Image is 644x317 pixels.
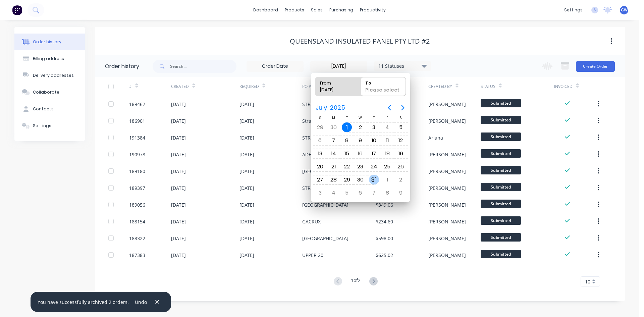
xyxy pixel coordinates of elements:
div: From [317,77,352,87]
span: Submitted [481,99,521,107]
div: T [340,115,354,121]
div: Thursday, July 24, 2025 [369,162,379,172]
div: Saturday, August 9, 2025 [396,188,406,198]
div: Wednesday, July 23, 2025 [355,162,365,172]
button: Create Order [576,61,615,72]
span: Submitted [481,149,521,158]
div: Friday, July 11, 2025 [382,136,392,146]
div: [DATE] [171,218,186,225]
div: Monday, July 28, 2025 [328,175,338,185]
div: # [129,84,132,90]
button: Billing address [14,50,85,67]
div: [DATE] [239,117,254,124]
div: Monday, August 4, 2025 [328,188,338,198]
div: 1 of 2 [351,277,361,286]
div: Monday, July 21, 2025 [328,162,338,172]
div: Friday, August 1, 2025 [382,175,392,185]
div: Friday, July 18, 2025 [382,149,392,159]
button: Next page [396,101,410,114]
div: [DATE] [239,134,254,141]
div: settings [561,5,586,15]
div: Contacts [33,106,54,112]
div: W [354,115,367,121]
div: [DATE] [171,134,186,141]
div: Thursday, July 3, 2025 [369,122,379,133]
div: [DATE] [239,218,254,225]
div: Thursday, July 10, 2025 [369,136,379,146]
div: [DATE] [171,168,186,175]
div: Collaborate [33,89,59,95]
span: Submitted [481,233,521,242]
div: Friday, July 4, 2025 [382,122,392,133]
div: sales [308,5,326,15]
div: Tuesday, August 5, 2025 [342,188,352,198]
div: Straddy Pub [302,117,330,124]
div: 189462 [129,101,145,108]
div: [GEOGRAPHIC_DATA] [302,235,348,242]
div: [DATE] [239,101,254,108]
div: [PERSON_NAME] [428,101,466,108]
div: Tuesday, July 22, 2025 [342,162,352,172]
div: PO # [302,84,311,90]
div: [DATE] [239,201,254,208]
div: Wednesday, July 16, 2025 [355,149,365,159]
input: Order Date [247,61,303,71]
div: 191384 [129,134,145,141]
div: Order history [33,39,61,45]
div: 189180 [129,168,145,175]
div: [DATE] [239,235,254,242]
div: 186901 [129,117,145,124]
div: $234.60 [376,218,393,225]
button: Contacts [14,101,85,117]
div: Tuesday, July 15, 2025 [342,149,352,159]
div: To [363,77,404,87]
div: Sunday, July 13, 2025 [315,149,325,159]
span: Submitted [481,133,521,141]
div: [DATE] [171,184,186,192]
div: Monday, June 30, 2025 [328,122,338,133]
div: [GEOGRAPHIC_DATA] [302,201,348,208]
div: [DATE] [171,101,186,108]
div: Friday, August 8, 2025 [382,188,392,198]
div: 188322 [129,235,145,242]
div: Wednesday, July 2, 2025 [355,122,365,133]
div: [DATE] [171,201,186,208]
div: [PERSON_NAME] [428,168,466,175]
span: Submitted [481,216,521,225]
div: 189056 [129,201,145,208]
div: Wednesday, July 30, 2025 [355,175,365,185]
div: Thursday, July 31, 2025 [369,175,379,185]
div: Please select [363,87,404,96]
button: Delivery addresses [14,67,85,84]
div: S [313,115,327,121]
div: Ariana [428,134,443,141]
span: Submitted [481,250,521,258]
div: Saturday, July 19, 2025 [396,149,406,159]
div: Friday, July 25, 2025 [382,162,392,172]
div: Sunday, July 20, 2025 [315,162,325,172]
div: 11 Statuses [374,62,431,70]
div: PO # [302,77,376,96]
input: Invoice Date [311,61,367,71]
div: Sunday, August 3, 2025 [315,188,325,198]
div: 189397 [129,184,145,192]
div: GACRUX [302,218,321,225]
span: 2025 [329,102,347,114]
div: ADELAIDE ST [302,151,331,158]
div: [PERSON_NAME] [428,252,466,259]
div: [DATE] [239,151,254,158]
div: Invoiced [554,77,596,96]
div: Created [171,84,189,90]
div: Saturday, July 5, 2025 [396,122,406,133]
div: [DATE] [239,252,254,259]
div: UPPER 20 [302,252,323,259]
a: dashboard [250,5,281,15]
div: Monday, July 14, 2025 [328,149,338,159]
span: 10 [585,278,590,285]
div: [PERSON_NAME] [428,184,466,192]
div: Billing address [33,56,64,62]
div: [PERSON_NAME] [428,117,466,124]
div: [DATE] [317,87,352,96]
div: Settings [33,123,51,129]
div: Wednesday, July 9, 2025 [355,136,365,146]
